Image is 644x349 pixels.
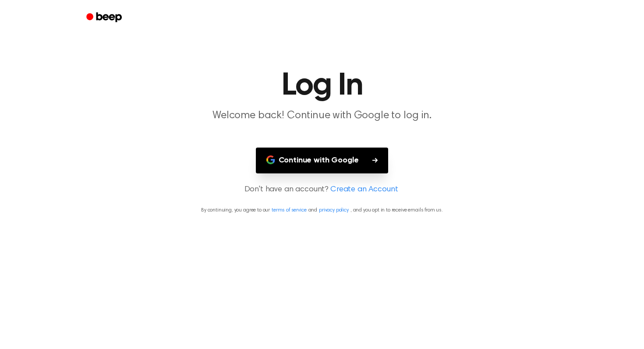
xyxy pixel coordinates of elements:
[11,206,633,214] p: By continuing, you agree to our and , and you opt in to receive emails from us.
[98,70,546,102] h1: Log In
[11,184,633,196] p: Don't have an account?
[330,184,398,196] a: Create an Account
[80,9,130,26] a: Beep
[319,208,349,213] a: privacy policy
[154,109,490,123] p: Welcome back! Continue with Google to log in.
[272,208,306,213] a: terms of service
[256,148,389,173] button: Continue with Google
